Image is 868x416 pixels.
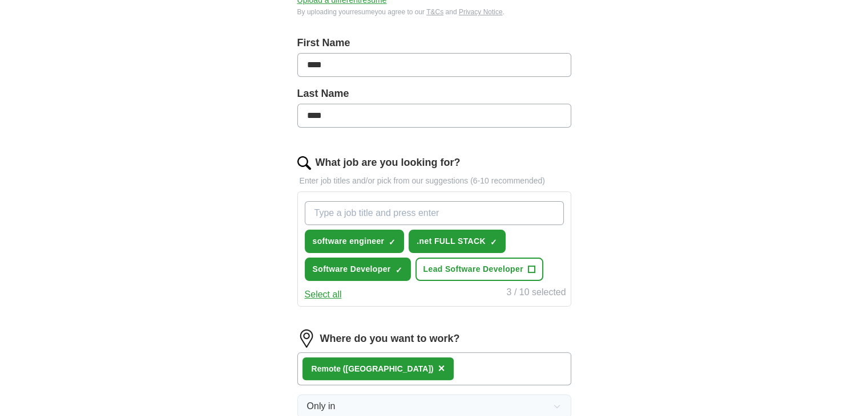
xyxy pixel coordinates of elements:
[305,288,342,301] button: Select all
[490,238,497,247] span: ✓
[307,399,336,413] span: Only in
[297,86,571,101] label: Last Name
[438,360,445,377] button: ×
[313,235,385,247] span: software engineer
[305,201,564,225] input: Type a job title and press enter
[320,331,460,346] label: Where do you want to work?
[297,7,571,17] div: By uploading your resume you agree to our and .
[426,8,443,16] a: T&Cs
[305,258,411,281] button: Software Developer✓
[297,156,311,170] img: search.png
[389,238,395,247] span: ✓
[459,8,503,16] a: Privacy Notice
[423,263,523,275] span: Lead Software Developer
[297,175,571,187] p: Enter job titles and/or pick from our suggestions (6-10 recommended)
[316,155,461,170] label: What job are you looking for?
[297,329,316,348] img: location.png
[313,263,391,275] span: Software Developer
[409,230,506,253] button: .net FULL STACK✓
[395,266,402,275] span: ✓
[415,258,543,281] button: Lead Software Developer
[506,286,566,301] div: 3 / 10 selected
[417,235,486,247] span: .net FULL STACK
[438,362,445,374] span: ×
[305,230,405,253] button: software engineer✓
[297,35,571,51] label: First Name
[312,363,434,375] div: Remote ([GEOGRAPHIC_DATA])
